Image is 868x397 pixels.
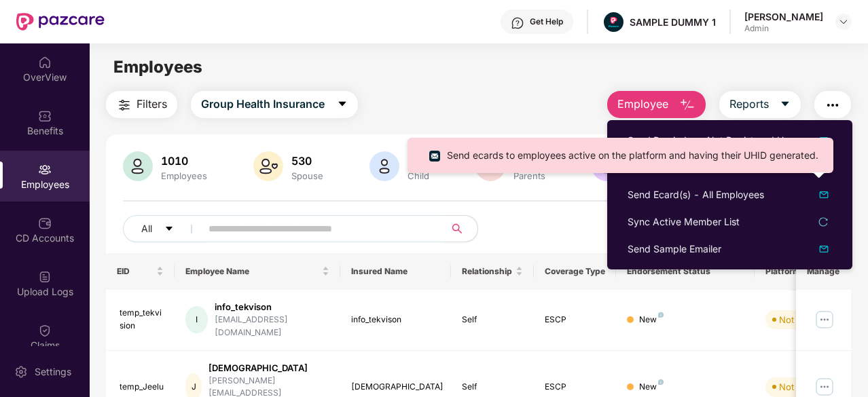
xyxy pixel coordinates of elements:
[814,309,835,330] img: manageButton
[137,96,167,113] span: Filters
[658,379,664,385] img: svg+xml;base64,PHN2ZyB4bWxucz0iaHR0cDovL3d3dy53My5vcmcvMjAwMC9zdmciIHdpZHRoPSI4IiBoZWlnaHQ9IjgiIH...
[744,10,823,23] div: [PERSON_NAME]
[545,381,606,394] div: ESCP
[719,91,801,118] button: Reportscaret-down
[617,96,668,113] span: Employee
[462,381,523,394] div: Self
[351,314,440,326] div: info_tekvison
[534,253,617,290] th: Coverage Type
[123,151,153,181] img: svg+xml;base64,PHN2ZyB4bWxucz0iaHR0cDovL3d3dy53My5vcmcvMjAwMC9zdmciIHhtbG5zOnhsaW5rPSJodHRwOi8vd3...
[639,381,664,394] div: New
[451,253,534,290] th: Relationship
[630,16,716,29] div: SAMPLE DUMMY 1
[175,253,340,290] th: Employee Name
[158,170,210,181] div: Employees
[38,216,52,230] img: svg+xml;base64,PHN2ZyBpZD0iQ0RfQWNjb3VudHMiIGRhdGEtbmFtZT0iQ0QgQWNjb3VudHMiIHhtbG5zPSJodHRwOi8vd3...
[639,314,664,326] div: New
[31,365,75,379] div: Settings
[628,187,764,202] div: Send Ecard(s) - All Employees
[628,242,721,257] div: Send Sample Emailer
[444,215,478,242] button: search
[113,57,202,77] span: Employees
[628,214,740,229] div: Sync Active Member List
[825,97,841,113] img: svg+xml;base64,PHN2ZyB4bWxucz0iaHR0cDovL3d3dy53My5vcmcvMjAwMC9zdmciIHdpZHRoPSIyNCIgaGVpZ2h0PSIyNC...
[14,365,28,379] img: svg+xml;base64,PHN2ZyBpZD0iU2V0dGluZy0yMHgyMCIgeG1sbnM9Imh0dHA6Ly93d3cudzMub3JnLzIwMDAvc3ZnIiB3aW...
[253,151,283,181] img: svg+xml;base64,PHN2ZyB4bWxucz0iaHR0cDovL3d3dy53My5vcmcvMjAwMC9zdmciIHhtbG5zOnhsaW5rPSJodHRwOi8vd3...
[38,163,52,176] img: svg+xml;base64,PHN2ZyBpZD0iRW1wbG95ZWVzIiB4bWxucz0iaHR0cDovL3d3dy53My5vcmcvMjAwMC9zdmciIHdpZHRoPS...
[444,223,471,234] span: search
[351,381,440,394] div: [DEMOGRAPHIC_DATA]
[289,170,326,181] div: Spouse
[530,16,563,27] div: Get Help
[369,151,399,181] img: svg+xml;base64,PHN2ZyB4bWxucz0iaHR0cDovL3d3dy53My5vcmcvMjAwMC9zdmciIHhtbG5zOnhsaW5rPSJodHRwOi8vd3...
[141,221,152,236] span: All
[780,98,791,111] span: caret-down
[447,149,818,161] span: Send ecards to employees active on the platform and having their UHID generated.
[628,133,802,148] div: Send Reminder - Not Registered Users
[511,16,524,30] img: svg+xml;base64,PHN2ZyBpZD0iSGVscC0zMngzMiIgeG1sbnM9Imh0dHA6Ly93d3cudzMub3JnLzIwMDAvc3ZnIiB3aWR0aD...
[816,241,832,257] img: svg+xml;base64,PHN2ZyB4bWxucz0iaHR0cDovL3d3dy53My5vcmcvMjAwMC9zdmciIHhtbG5zOnhsaW5rPSJodHRwOi8vd3...
[289,154,326,168] div: 530
[744,23,823,34] div: Admin
[123,215,206,242] button: Allcaret-down
[838,16,849,27] img: svg+xml;base64,PHN2ZyBpZD0iRHJvcGRvd24tMzJ4MzIiIHhtbG5zPSJodHRwOi8vd3d3LnczLm9yZy8yMDAwL3N2ZyIgd2...
[818,217,828,227] span: reload
[185,266,319,277] span: Employee Name
[191,91,358,118] button: Group Health Insurancecaret-down
[604,12,623,32] img: Pazcare_Alternative_logo-01-01.png
[462,314,523,326] div: Self
[38,56,52,69] img: svg+xml;base64,PHN2ZyBpZD0iSG9tZSIgeG1sbnM9Imh0dHA6Ly93d3cudzMub3JnLzIwMDAvc3ZnIiB3aWR0aD0iMjAiIG...
[164,224,174,235] span: caret-down
[38,109,52,123] img: svg+xml;base64,PHN2ZyBpZD0iQmVuZWZpdHMiIHhtbG5zPSJodHRwOi8vd3d3LnczLm9yZy8yMDAwL3N2ZyIgd2lkdGg9Ij...
[116,97,132,113] img: svg+xml;base64,PHN2ZyB4bWxucz0iaHR0cDovL3d3dy53My5vcmcvMjAwMC9zdmciIHdpZHRoPSIyNCIgaGVpZ2h0PSIyNC...
[106,91,177,118] button: Filters
[209,362,329,375] div: [DEMOGRAPHIC_DATA]
[429,151,440,162] img: svg+xml;base64,PHN2ZyB4bWxucz0iaHR0cDovL3d3dy53My5vcmcvMjAwMC9zdmciIHdpZHRoPSIxNi4zNjMiIGhlaWdodD...
[185,306,208,333] div: I
[816,132,832,149] img: dropDownIcon
[658,312,664,318] img: svg+xml;base64,PHN2ZyB4bWxucz0iaHR0cDovL3d3dy53My5vcmcvMjAwMC9zdmciIHdpZHRoPSI4IiBoZWlnaHQ9IjgiIH...
[337,98,348,111] span: caret-down
[117,266,154,277] span: EID
[158,154,210,168] div: 1010
[816,187,832,203] img: dropDownIcon
[729,96,769,113] span: Reports
[16,13,105,31] img: New Pazcare Logo
[120,307,164,333] div: temp_tekvision
[779,380,829,394] div: Not Verified
[340,253,451,290] th: Insured Name
[679,97,695,113] img: svg+xml;base64,PHN2ZyB4bWxucz0iaHR0cDovL3d3dy53My5vcmcvMjAwMC9zdmciIHhtbG5zOnhsaW5rPSJodHRwOi8vd3...
[215,314,329,339] div: [EMAIL_ADDRESS][DOMAIN_NAME]
[545,314,606,326] div: ESCP
[215,301,329,314] div: info_tekvison
[462,266,513,277] span: Relationship
[607,91,706,118] button: Employee
[779,313,829,326] div: Not Verified
[38,324,52,337] img: svg+xml;base64,PHN2ZyBpZD0iQ2xhaW0iIHhtbG5zPSJodHRwOi8vd3d3LnczLm9yZy8yMDAwL3N2ZyIgd2lkdGg9IjIwIi...
[201,96,325,113] span: Group Health Insurance
[106,253,175,290] th: EID
[120,381,164,394] div: temp_Jeelu
[38,270,52,284] img: svg+xml;base64,PHN2ZyBpZD0iVXBsb2FkX0xvZ3MiIGRhdGEtbmFtZT0iVXBsb2FkIExvZ3MiIHhtbG5zPSJodHRwOi8vd3...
